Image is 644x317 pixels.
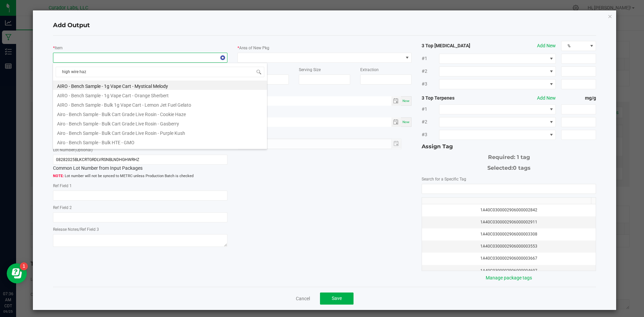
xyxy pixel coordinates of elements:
[561,95,596,102] strong: mg/g
[439,104,556,114] span: NO DATA FOUND
[422,106,439,113] span: #1
[486,275,532,280] a: Manage package tags
[239,45,269,51] label: Area of New Pkg
[422,81,439,88] span: #3
[426,207,592,213] div: 1A40C0300002906000002842
[299,67,321,73] label: Serving Size
[422,118,439,125] span: #2
[402,99,410,103] span: Now
[53,183,72,189] label: Ref Field 1
[513,165,531,171] span: 0 tags
[439,117,556,127] span: NO DATA FOUND
[296,295,310,302] a: Cancel
[237,96,391,105] input: Date
[74,148,93,152] span: (Optional)
[422,161,596,172] div: Selected:
[422,151,596,161] div: Required: 1 tag
[422,55,439,62] span: #1
[422,131,439,138] span: #3
[426,268,592,274] div: 1A40C0300002906000004697
[402,120,410,124] span: Now
[426,231,592,237] div: 1A40C0300002906000003308
[360,67,379,73] label: Extraction
[426,255,592,262] div: 1A40C0300002906000003667
[422,68,439,75] span: #2
[237,117,391,126] input: Date
[422,42,491,49] strong: 3 Top [MEDICAL_DATA]
[53,205,72,211] label: Ref Field 2
[439,130,556,140] span: NO DATA FOUND
[422,184,596,194] input: NO DATA FOUND
[426,219,592,225] div: 1A40C0300002906000002911
[422,176,466,182] label: Search for a Specific Tag
[561,41,587,51] span: %
[320,293,354,305] button: Save
[7,263,27,283] iframe: Resource center
[537,42,556,49] button: Add New
[53,173,227,179] span: Lot number will not be synced to METRC unless Production Batch is checked
[391,117,401,127] span: Toggle calendar
[426,243,592,250] div: 1A40C0300002906000003553
[55,45,63,51] label: Item
[537,95,556,102] button: Add New
[332,296,342,301] span: Save
[53,147,93,153] label: Lot Number
[422,143,596,151] div: Assign Tag
[422,95,491,102] strong: 3 Top Terpenes
[53,226,99,232] label: Release Notes/Ref Field 3
[53,155,227,172] div: Common Lot Number from Input Packages
[20,262,28,270] iframe: Resource center unread badge
[53,21,596,30] h4: Add Output
[391,96,401,106] span: Toggle calendar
